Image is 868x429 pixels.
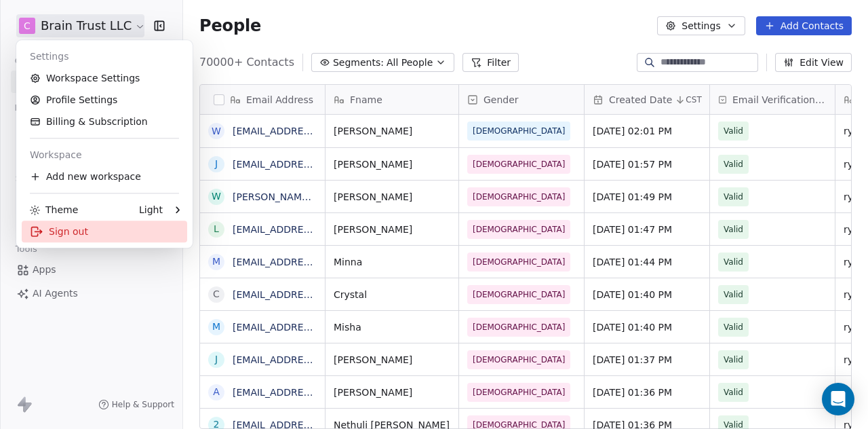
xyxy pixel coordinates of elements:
[22,45,187,67] div: Settings
[30,203,78,217] div: Theme
[22,89,187,111] a: Profile Settings
[22,144,187,166] div: Workspace
[139,203,163,217] div: Light
[22,67,187,89] a: Workspace Settings
[22,221,187,242] div: Sign out
[22,111,187,132] a: Billing & Subscription
[22,166,187,187] div: Add new workspace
